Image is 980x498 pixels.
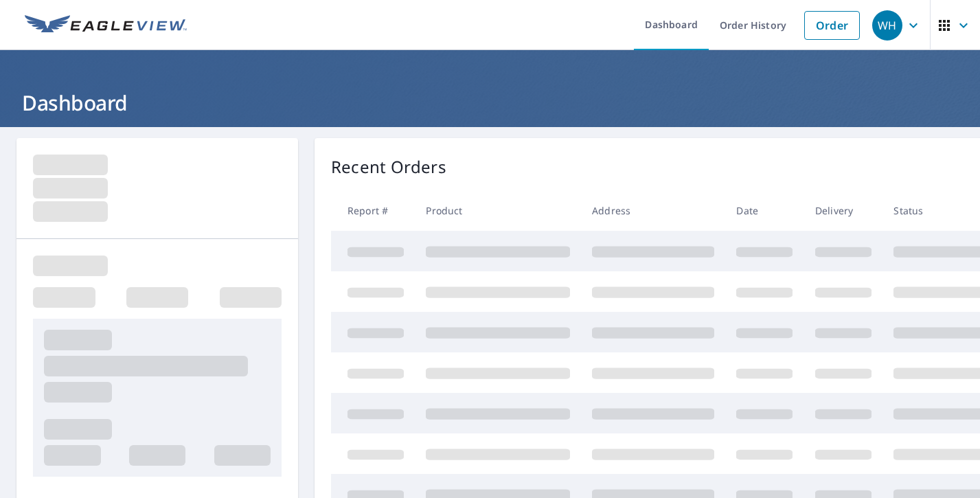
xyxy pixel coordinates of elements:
[804,190,882,231] th: Delivery
[725,190,804,231] th: Date
[581,190,725,231] th: Address
[16,89,964,117] h1: Dashboard
[25,15,187,36] img: EV Logo
[331,190,415,231] th: Report #
[331,155,446,179] p: Recent Orders
[415,190,581,231] th: Product
[804,11,860,40] a: Order
[872,10,902,41] div: WH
